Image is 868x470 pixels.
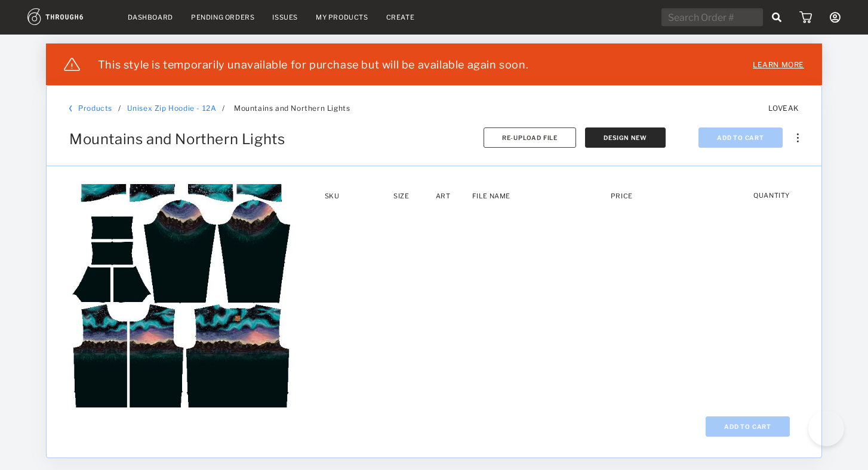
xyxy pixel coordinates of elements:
div: This style is temporarily unavailable for purchase but will be available again soon. [98,58,528,71]
span: Mountains and Northern Lights [69,130,285,148]
input: Search Order # [661,8,763,26]
a: My Products [316,13,368,21]
button: Re-Upload File [484,127,576,148]
img: meatball_vertical.0c7b41df.svg [797,133,799,142]
button: Add To Cart [706,416,790,437]
button: Design New [585,127,666,148]
span: Re-Upload File [502,134,558,141]
a: Dashboard [128,13,173,21]
a: Learn more [753,52,804,77]
th: Price [592,184,651,208]
span: LOVEAK [768,104,799,113]
iframe: Toggle Customer Support [808,410,844,446]
th: Art [423,184,463,208]
button: Add To Cart [698,127,783,148]
img: icon_warning_white.741b8e3f.svg [64,58,80,71]
a: Products [78,104,112,113]
img: logo.1c10ca64.svg [27,8,110,25]
th: Size [380,184,423,208]
img: icon_cart.dab5cea1.svg [799,11,812,23]
th: Quantity [744,184,799,194]
span: Mountains and Northern Lights [234,104,350,113]
div: / [118,104,121,113]
a: Issues [272,13,298,21]
th: SKU [316,184,380,208]
a: Create [386,13,415,21]
span: / [222,104,225,113]
a: Pending Orders [191,13,254,21]
a: Unisex Zip Hoodie - 12A [127,104,217,113]
img: back_bracket.f28aa67b.svg [69,105,72,112]
th: File Name [463,184,592,208]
